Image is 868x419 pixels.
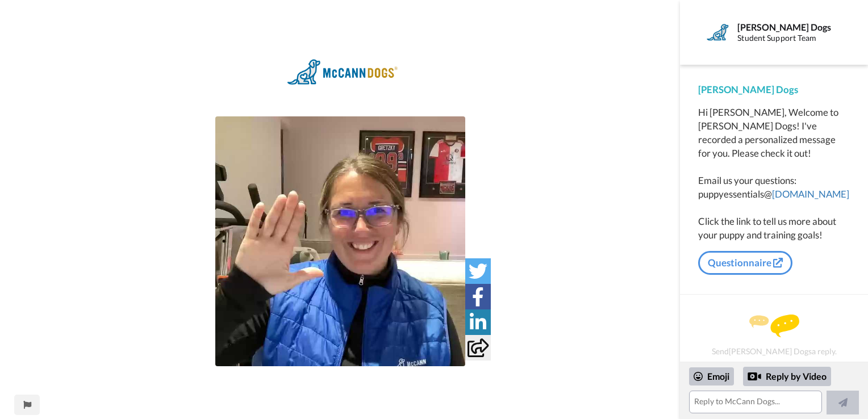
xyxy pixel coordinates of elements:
[698,251,792,275] a: Questionnaire
[772,188,849,200] a: [DOMAIN_NAME]
[278,50,403,94] img: 2661cd61-831e-46ea-aab1-ec9d2ab76c5f
[749,315,799,337] img: message.svg
[695,315,853,356] div: Send [PERSON_NAME] Dogs a reply.
[743,367,831,386] div: Reply by Video
[698,83,850,97] div: [PERSON_NAME] Dogs
[698,106,850,242] div: Hi [PERSON_NAME], Welcome to [PERSON_NAME] Dogs! I've recorded a personalized message for you. Pl...
[737,33,849,43] div: Student Support Team
[215,116,465,366] img: 8be5329f-3ef6-4421-a233-855a1f3858ea-thumb.jpg
[737,22,849,32] div: [PERSON_NAME] Dogs
[704,19,732,46] img: Profile Image
[689,367,734,386] div: Emoji
[748,370,761,383] div: Reply by Video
